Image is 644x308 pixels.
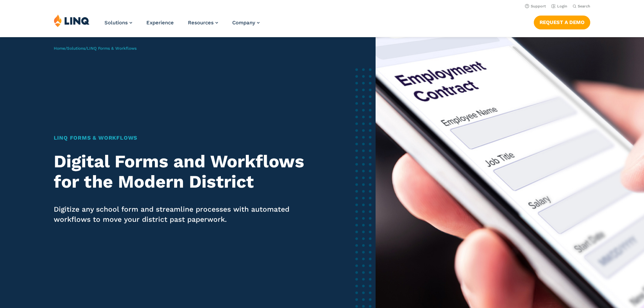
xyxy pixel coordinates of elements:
[54,134,308,142] h1: LINQ Forms & Workflows
[525,4,546,8] a: Support
[534,14,590,29] nav: Button Navigation
[104,14,260,37] nav: Primary Navigation
[232,20,255,26] span: Company
[54,46,137,51] span: / /
[87,46,137,51] span: LINQ Forms & Workflows
[534,16,590,29] a: Request a Demo
[67,46,85,51] a: Solutions
[551,4,567,8] a: Login
[104,20,128,26] span: Solutions
[54,14,90,27] img: LINQ | K‑12 Software
[146,20,174,26] a: Experience
[188,20,218,26] a: Resources
[104,20,132,26] a: Solutions
[188,20,214,26] span: Resources
[232,20,260,26] a: Company
[54,204,308,224] p: Digitize any school form and streamline processes with automated workflows to move your district ...
[54,151,308,192] h2: Digital Forms and Workflows for the Modern District
[578,4,590,8] span: Search
[573,4,590,9] button: Open Search Bar
[54,46,65,51] a: Home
